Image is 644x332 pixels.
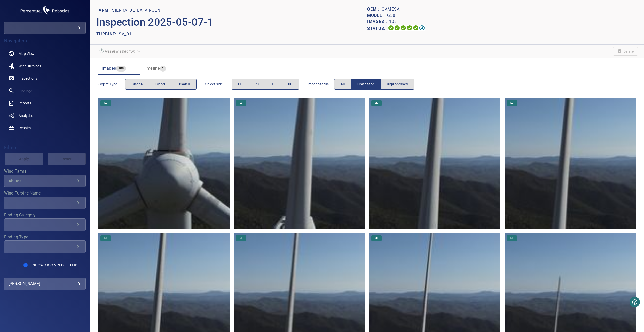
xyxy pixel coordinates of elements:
[132,81,143,87] span: bladeA
[232,79,299,90] div: objectSide
[19,101,31,106] span: Reports
[413,25,419,31] svg: Matching 100%
[101,101,110,105] span: LE
[255,81,259,87] span: PS
[19,125,31,131] span: Repairs
[382,6,400,12] p: Gamesa
[112,7,160,13] p: Sierra_de_la_Virgen
[307,82,334,87] span: Image Status
[237,236,246,240] span: LE
[4,235,86,239] label: Finding Type
[419,25,425,31] svg: Classification 94%
[282,79,299,90] button: SS
[205,82,232,87] span: Object Side
[125,79,197,90] div: objectType
[125,79,149,90] button: bladeA
[96,7,112,13] p: FARM:
[4,85,86,97] a: findings noActive
[98,82,125,87] span: Object type
[4,109,86,122] a: analytics noActive
[19,88,32,93] span: Findings
[367,19,389,25] p: Images :
[19,63,41,69] span: Wind Turbines
[271,81,276,87] span: TE
[96,31,119,37] p: TURBINE:
[101,236,110,240] span: LE
[19,76,37,81] span: Inspections
[351,79,381,90] button: Processed
[19,4,71,18] img: galventus-logo
[9,179,75,183] div: Ablitas
[334,79,414,90] div: imageStatus
[4,38,86,43] h4: Navigation
[160,66,166,71] span: 1
[4,175,86,187] div: Wind Farms
[387,81,408,87] span: Unprocessed
[406,25,413,31] svg: ML Processing 100%
[4,213,86,217] label: Finding Category
[400,25,406,31] svg: Selecting 100%
[248,79,265,90] button: PS
[105,49,135,54] em: Reset inspection
[613,47,638,56] span: Unable to delete the inspection due to its current status
[334,79,351,90] button: All
[265,79,282,90] button: TE
[155,81,166,87] span: bladeB
[238,81,242,87] span: LE
[19,51,34,56] span: Map View
[96,14,367,30] p: Inspection 2025-05-07-1
[4,169,86,173] label: Wind Farms
[30,261,82,269] button: Show Advanced Filters
[96,47,143,56] div: Unable to reset the inspection due to its current status
[388,25,394,31] svg: Uploading 100%
[372,101,381,105] span: LE
[173,79,197,90] button: bladeC
[4,218,86,231] div: Finding Category
[33,263,78,267] span: Show Advanced Filters
[4,72,86,85] a: inspections noActive
[507,101,516,105] span: LE
[101,66,116,71] span: Images
[341,81,345,87] span: All
[96,47,143,56] div: Reset inspection
[380,79,414,90] button: Unprocessed
[116,66,126,71] span: 108
[4,145,86,150] h4: Filters
[4,197,86,209] div: Wind Turbine Name
[4,191,86,195] label: Wind Turbine Name
[119,31,132,37] p: SV_01
[4,122,86,134] a: repairs noActive
[143,66,160,71] span: Timeline
[389,19,397,25] p: 108
[4,60,86,72] a: windturbines noActive
[149,79,173,90] button: bladeB
[357,81,374,87] span: Processed
[4,97,86,109] a: reports noActive
[387,12,395,19] p: G58
[367,25,388,32] p: Status:
[367,6,382,12] p: OEM :
[4,47,86,60] a: map noActive
[9,280,81,288] div: [PERSON_NAME]
[394,25,400,31] svg: Data Formatted 100%
[4,240,86,253] div: Finding Type
[19,113,33,118] span: Analytics
[179,81,190,87] span: bladeC
[507,236,516,240] span: LE
[372,236,381,240] span: LE
[237,101,246,105] span: LE
[288,81,293,87] span: SS
[4,22,86,34] div: galventus
[232,79,248,90] button: LE
[367,12,387,19] p: Model :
